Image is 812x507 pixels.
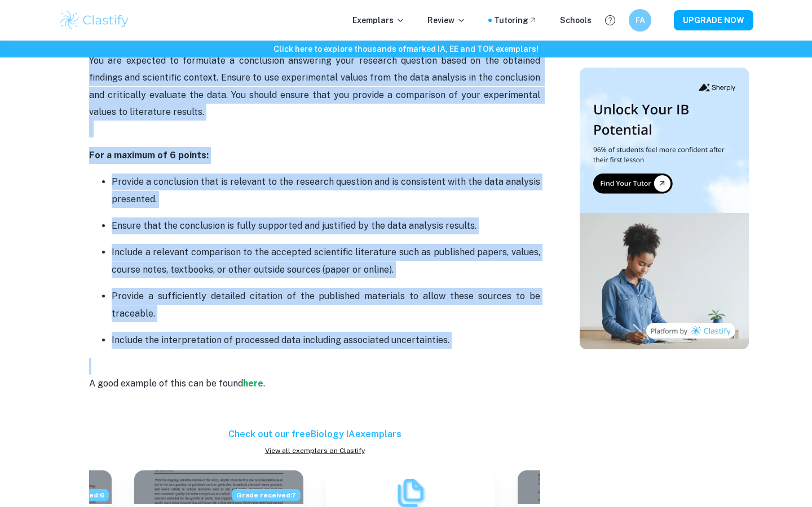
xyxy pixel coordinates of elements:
p: Ensure that the conclusion is fully supported and justified by the data analysis results. [112,217,540,234]
strong: For a maximum of 6 points: [89,150,209,161]
span: . [263,378,265,389]
a: here [243,378,263,389]
a: View all exemplars on Clastify [89,446,540,456]
p: Review [427,14,466,26]
p: Provide a sufficiently detailed citation of the published materials to allow these sources to be ... [112,288,540,322]
img: Clastify logo [59,9,130,32]
button: FA [629,9,651,32]
h6: FA [634,14,647,26]
p: Provide a conclusion that is relevant to the research question and is consistent with the data an... [112,174,540,208]
button: UPGRADE NOW [674,10,753,30]
p: Include the interpretation of processed data including associated uncertainties. [112,332,540,349]
span: Grade received: 7 [232,489,301,501]
img: Thumbnail [580,68,749,349]
span: A good example of this can be found [89,378,243,389]
p: Exemplars [352,14,405,26]
a: Tutoring [494,14,537,26]
h6: Click here to explore thousands of marked IA, EE and TOK exemplars ! [2,43,810,55]
h6: Check out our free Biology IA exemplars [89,428,540,441]
p: Include a relevant comparison to the accepted scientific literature such as published papers, val... [112,244,540,278]
a: Schools [560,14,592,26]
button: Help and Feedback [601,11,620,30]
